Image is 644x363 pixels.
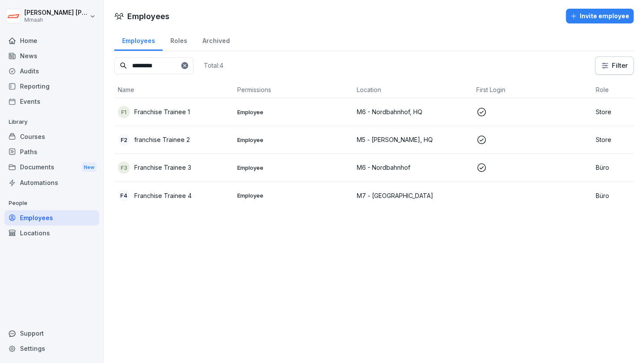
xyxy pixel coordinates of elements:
[4,196,99,210] p: People
[114,82,234,98] th: Name
[127,10,169,22] h1: Employees
[134,191,192,200] p: Franchise Trainee 4
[566,9,634,23] button: Invite employee
[118,189,130,201] div: F4
[4,33,99,48] a: Home
[595,57,633,74] button: Filter
[204,61,223,69] p: Total: 4
[357,163,469,172] p: M6 - Nordbahnhof
[234,82,353,98] th: Permissions
[24,9,88,16] p: [PERSON_NAME] [PERSON_NAME]
[237,136,350,144] p: Employee
[134,163,191,172] p: Franchise Trainee 3
[195,29,237,51] a: Archived
[4,159,99,175] a: DocumentsNew
[118,106,130,118] div: F1
[4,159,99,175] div: Documents
[237,164,350,172] p: Employee
[134,135,190,144] p: franchise Trainee 2
[353,82,473,98] th: Location
[237,191,350,199] p: Employee
[357,107,469,116] p: M6 - Nordbahnhof, HQ
[4,129,99,144] a: Courses
[4,94,99,109] a: Events
[4,79,99,94] a: Reporting
[357,191,469,200] p: M7 - [GEOGRAPHIC_DATA]
[4,144,99,159] a: Paths
[4,341,99,356] a: Settings
[237,108,350,116] p: Employee
[163,29,195,51] a: Roles
[4,63,99,79] a: Audits
[118,162,130,174] div: F3
[570,11,629,21] div: Invite employee
[118,134,130,146] div: f2
[114,29,163,51] a: Employees
[4,326,99,341] div: Support
[4,210,99,225] a: Employees
[24,17,88,23] p: Mmaah
[4,115,99,129] p: Library
[82,162,96,172] div: New
[473,82,592,98] th: First Login
[4,225,99,241] a: Locations
[357,135,469,144] p: M5 - [PERSON_NAME], HQ
[4,175,99,190] a: Automations
[4,48,99,63] a: News
[601,61,628,70] div: Filter
[134,107,190,116] p: Franchise Trainee 1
